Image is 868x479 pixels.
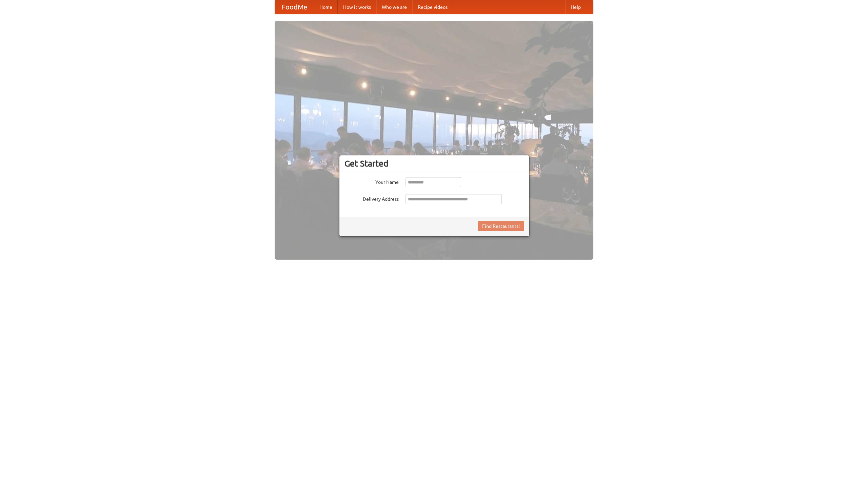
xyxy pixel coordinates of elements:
a: How it works [338,0,376,14]
a: Help [565,0,586,14]
a: Who we are [376,0,412,14]
a: FoodMe [275,0,314,14]
a: Recipe videos [412,0,453,14]
button: Find Restaurants! [478,221,524,231]
a: Home [314,0,338,14]
h3: Get Started [344,158,524,169]
label: Your Name [344,177,399,186]
label: Delivery Address [344,194,399,202]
